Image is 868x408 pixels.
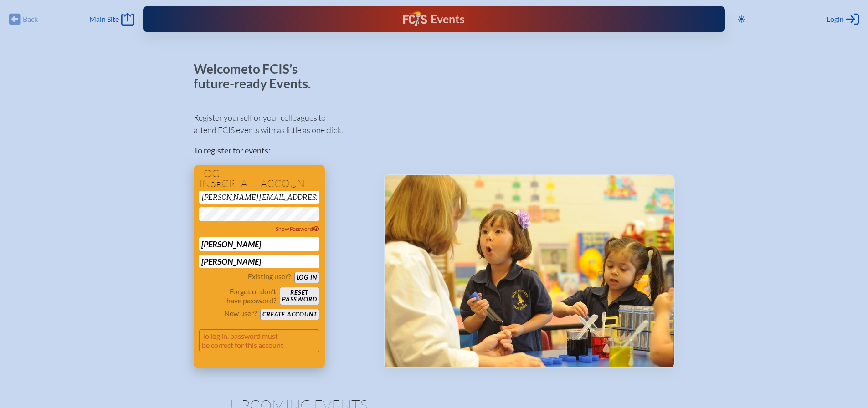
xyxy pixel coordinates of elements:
span: Login [827,15,844,24]
a: Main Site [89,13,134,25]
p: To log in, password must be correct for this account [199,329,319,352]
p: Existing user? [248,272,291,281]
button: Resetpassword [280,287,319,305]
p: To register for events: [194,144,369,157]
p: Register yourself or your colleagues to attend FCIS events with as little as one click. [194,112,369,136]
span: or [210,180,221,189]
span: Main Site [89,15,119,24]
input: First Name [199,237,319,251]
p: New user? [224,309,257,318]
button: Create account [260,309,319,320]
span: Show Password [276,225,319,232]
button: Log in [294,272,319,283]
input: Email [199,191,319,204]
p: Forgot or don’t have password? [199,287,277,305]
p: Welcome to FCIS’s future-ready Events. [194,62,321,91]
h1: Log in create account [199,168,319,189]
input: Last Name [199,255,319,268]
div: FCIS Events — Future ready [303,11,565,27]
img: Events [385,175,674,367]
